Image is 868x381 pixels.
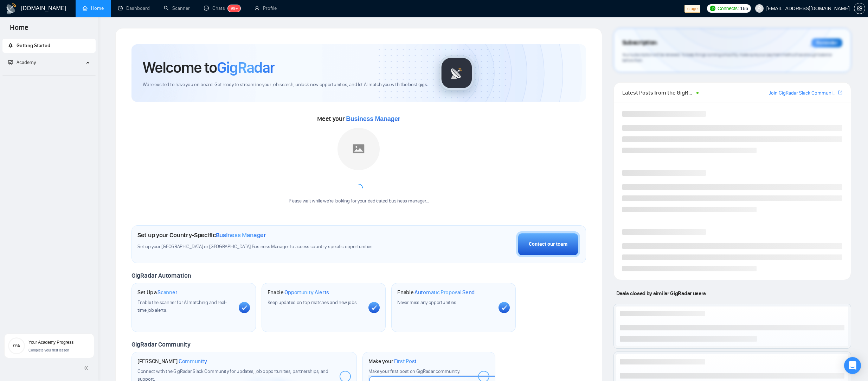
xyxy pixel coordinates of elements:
img: placeholder.png [337,128,380,170]
span: Set up your [GEOGRAPHIC_DATA] or [GEOGRAPHIC_DATA] Business Manager to access country-specific op... [137,244,403,250]
div: Open Intercom Messenger [844,357,861,374]
span: Complete your first lesson [28,348,69,352]
span: loading [354,183,363,192]
h1: Set Up a [137,289,177,296]
span: Your subscription will be renewed. To keep things running smoothly, make sure your payment method... [622,52,832,63]
span: Enable the scanner for AI matching and real-time job alerts. [137,299,227,313]
button: setting [854,3,865,14]
span: Deals closed by similar GigRadar users [613,287,709,299]
a: userProfile [255,5,277,11]
span: Keep updated on top matches and new jobs. [268,299,358,305]
a: dashboardDashboard [118,5,150,11]
h1: Enable [268,289,329,296]
span: Your Academy Progress [28,340,73,345]
span: Connects: [718,5,739,12]
span: Home [4,22,34,37]
span: 166 [740,5,748,12]
h1: Set up your Country-Specific [137,231,266,239]
span: We're excited to have you on board. Get ready to streamline your job search, unlock new opportuni... [143,82,428,88]
button: Contact our team [516,231,580,257]
span: Make your first post on GigRadar community. [368,368,460,374]
span: user [757,6,762,11]
a: export [838,89,842,96]
li: Getting Started [2,39,96,53]
span: Scanner [157,289,177,296]
span: Subscription [622,37,657,49]
span: stage [684,5,700,13]
span: Latest Posts from the GigRadar Community [622,88,695,97]
span: Automatic Proposal Send [414,289,475,296]
h1: [PERSON_NAME] [137,358,207,365]
span: double-left [84,364,91,372]
span: 0% [8,343,25,348]
a: searchScanner [164,5,190,11]
span: Business Manager [346,115,400,122]
span: GigRadar Community [131,341,191,348]
h1: Welcome to [143,58,275,77]
span: Academy [8,59,36,65]
span: Community [179,358,207,365]
div: Contact our team [529,240,567,248]
a: messageChats99+ [204,5,240,11]
img: gigradar-logo.png [439,56,474,91]
span: GigRadar Automation [131,272,191,279]
div: Reminder [811,38,842,47]
img: logo [6,3,17,14]
span: GigRadar [217,58,275,77]
span: First Post [394,358,417,365]
a: setting [854,6,865,11]
sup: 99+ [228,5,240,12]
h1: Make your [368,358,417,365]
a: homeHome [83,5,104,11]
span: Academy [17,59,36,65]
span: Business Manager [216,231,266,239]
li: Academy Homepage [2,72,96,77]
span: Getting Started [17,43,50,49]
h1: Enable [397,289,475,296]
span: export [838,90,842,95]
div: Please wait while we're looking for your dedicated business manager... [284,198,433,205]
span: Meet your [317,115,400,123]
span: fund-projection-screen [8,60,13,65]
a: Join GigRadar Slack Community [769,89,837,97]
span: Opportunity Alerts [284,289,329,296]
img: upwork-logo.png [710,6,715,11]
span: rocket [8,43,13,48]
span: Never miss any opportunities. [397,299,457,305]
